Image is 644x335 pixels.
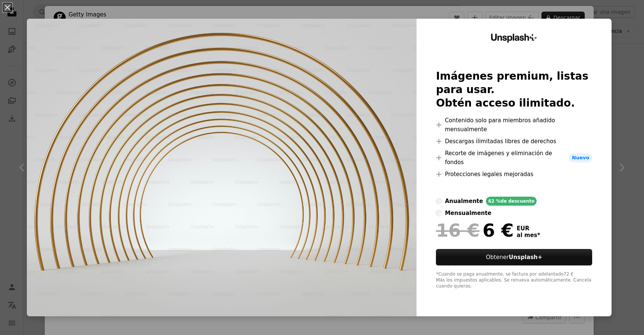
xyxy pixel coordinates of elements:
[436,137,592,146] li: Descargas ilimitadas libres de derechos
[436,271,592,289] div: *Cuando se paga anualmente, se factura por adelantado 72 € Más los impuestos aplicables. Se renue...
[445,197,483,206] div: anualmente
[436,249,592,265] button: ObtenerUnsplash+
[569,153,592,162] span: Nuevo
[436,70,592,110] h2: Imágenes premium, listas para usar. Obtén acceso ilimitado.
[517,225,540,232] span: EUR
[436,221,480,240] span: 16 €
[445,209,491,218] div: mensualmente
[436,170,592,179] li: Protecciones legales mejoradas
[436,149,592,167] li: Recorte de imágenes y eliminación de fondos
[486,197,537,206] div: 62 % de descuento
[436,210,442,216] input: mensualmente
[436,221,513,240] div: 6 €
[517,232,540,239] span: al mes *
[509,254,542,261] strong: Unsplash+
[436,198,442,204] input: anualmente62 %de descuento
[436,116,592,134] li: Contenido solo para miembros añadido mensualmente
